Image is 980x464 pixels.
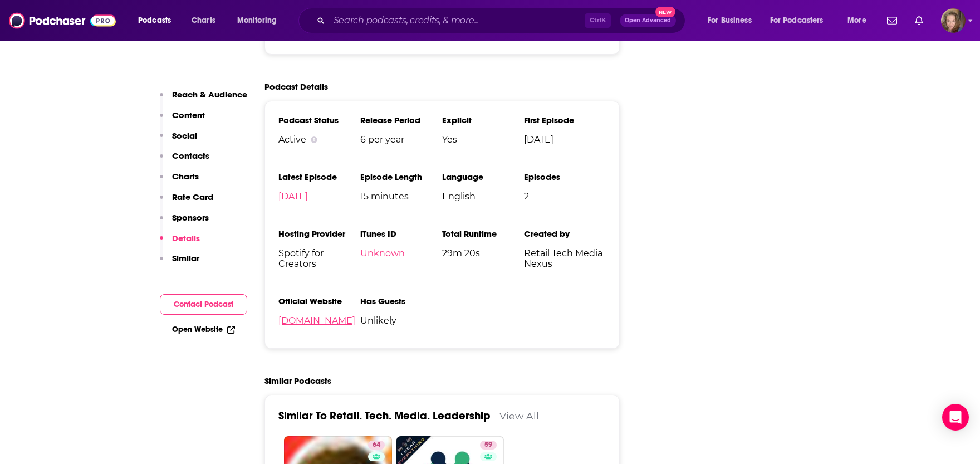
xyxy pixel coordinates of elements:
[184,12,222,30] a: Charts
[524,191,606,202] span: 2
[360,315,442,326] span: Unlikely
[329,12,585,30] input: Search podcasts, credits, & more...
[278,172,360,182] h3: Latest Episode
[700,12,766,30] button: open menu
[442,115,524,125] h3: Explicit
[442,248,524,258] span: 29m 20s
[160,89,247,110] button: Reach & Audience
[9,10,116,31] img: Podchaser - Follow, Share and Rate Podcasts
[368,441,385,450] a: 64
[373,439,380,451] span: 64
[524,248,606,269] span: Retail Tech Media Nexus
[278,248,360,269] span: Spotify for Creators
[237,13,277,28] span: Monitoring
[172,253,199,263] p: Similar
[847,13,866,28] span: More
[360,134,442,145] span: 6 per year
[524,228,606,239] h3: Created by
[480,441,497,450] a: 59
[278,191,308,202] a: [DATE]
[229,12,291,30] button: open menu
[625,18,671,23] span: Open Advanced
[278,296,360,306] h3: Official Website
[172,325,235,334] a: Open Website
[172,150,209,161] p: Contacts
[620,14,676,27] button: Open AdvancedNew
[264,375,331,386] h2: Similar Podcasts
[942,404,969,431] div: Open Intercom Messenger
[160,171,199,192] button: Charts
[172,212,209,223] p: Sponsors
[160,253,199,273] button: Similar
[172,171,199,182] p: Charts
[484,439,492,451] span: 59
[264,81,328,92] h2: Podcast Details
[172,130,197,141] p: Social
[655,7,675,17] span: New
[442,191,524,202] span: English
[763,12,840,30] button: open menu
[883,11,901,30] a: Show notifications dropdown
[840,12,880,30] button: open menu
[524,134,606,145] span: [DATE]
[524,172,606,182] h3: Episodes
[160,150,209,171] button: Contacts
[585,13,611,28] span: Ctrl K
[278,115,360,125] h3: Podcast Status
[941,8,966,33] span: Logged in as smcclure267
[524,115,606,125] h3: First Episode
[360,115,442,125] h3: Release Period
[160,192,213,212] button: Rate Card
[160,294,247,315] button: Contact Podcast
[442,172,524,182] h3: Language
[309,8,696,33] div: Search podcasts, credits, & more...
[360,228,442,239] h3: iTunes ID
[770,13,824,28] span: For Podcasters
[278,228,360,239] h3: Hosting Provider
[138,13,171,28] span: Podcasts
[278,409,491,423] a: Similar To Retail. Tech. Media. Leadership
[172,89,247,100] p: Reach & Audience
[172,110,205,120] p: Content
[708,13,752,28] span: For Business
[160,130,197,151] button: Social
[160,110,205,130] button: Content
[278,315,355,326] a: [DOMAIN_NAME]
[360,296,442,306] h3: Has Guests
[160,212,209,233] button: Sponsors
[278,134,360,145] div: Active
[442,134,524,145] span: Yes
[360,172,442,182] h3: Episode Length
[130,12,185,30] button: open menu
[499,410,539,422] a: View All
[192,13,215,28] span: Charts
[172,192,213,202] p: Rate Card
[941,8,966,33] button: Show profile menu
[360,191,442,202] span: 15 minutes
[160,233,200,253] button: Details
[442,228,524,239] h3: Total Runtime
[172,233,200,243] p: Details
[360,248,405,258] a: Unknown
[941,8,966,33] img: User Profile
[910,11,928,30] a: Show notifications dropdown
